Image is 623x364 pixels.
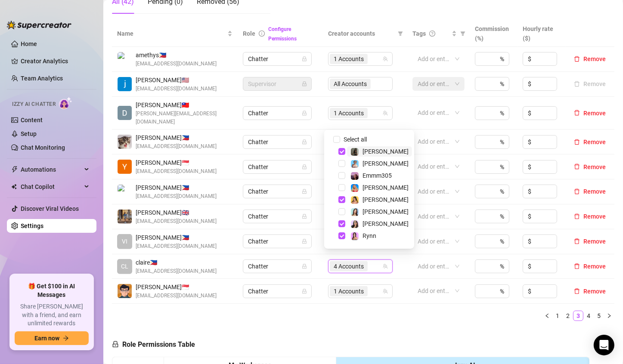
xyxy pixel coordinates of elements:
span: Select tree node [338,172,345,179]
th: Hourly rate ($) [518,21,565,47]
a: Chat Monitoring [21,144,65,151]
img: Jocelyn [351,196,359,204]
span: 4 Accounts [334,262,364,271]
span: Rynn [363,232,376,239]
span: Remove [583,188,606,195]
span: Select tree node [338,184,345,191]
span: Select tree node [338,148,345,155]
li: 1 [552,311,563,321]
span: Izzy AI Chatter [12,100,56,108]
button: right [604,311,614,321]
span: team [383,264,388,269]
span: [PERSON_NAME] 🇸🇬 [136,158,217,167]
span: 1 Accounts [334,54,364,64]
span: Select tree node [338,208,345,215]
a: Home [21,40,37,47]
span: [EMAIL_ADDRESS][DOMAIN_NAME] [136,167,217,176]
span: lock [302,164,307,170]
a: Settings [21,222,43,229]
a: 3 [573,311,583,321]
button: Remove [570,211,609,222]
span: Chatter [248,210,307,223]
button: Remove [570,137,609,147]
span: [PERSON_NAME] [363,220,409,227]
span: filter [396,27,405,40]
span: team [383,289,388,294]
span: Select tree node [338,220,345,227]
span: Share [PERSON_NAME] with a friend, and earn unlimited rewards [15,302,89,328]
img: Amelia [351,208,359,216]
span: delete [574,163,580,170]
span: Creator accounts [328,29,394,38]
span: claire 🇵🇭 [136,258,217,267]
span: delete [574,110,580,116]
span: delete [574,213,580,219]
span: [EMAIL_ADDRESS][DOMAIN_NAME] [136,242,217,250]
li: Next Page [604,311,614,321]
a: Creator Analytics [21,54,90,68]
img: Ashley [351,184,359,192]
img: Edward [118,135,132,149]
li: 5 [594,311,604,321]
a: Team Analytics [21,75,63,82]
span: Remove [583,163,606,170]
span: Automations [21,163,82,176]
span: arrow-right [63,335,69,341]
img: Emmm305 [351,172,359,180]
span: [EMAIL_ADDRESS][DOMAIN_NAME] [136,192,217,201]
span: Remove [583,288,606,295]
span: filter [460,31,465,36]
li: Previous Page [542,311,552,321]
span: [EMAIL_ADDRESS][DOMAIN_NAME] [136,292,217,300]
span: Chat Copilot [21,180,82,194]
span: delete [574,288,580,294]
img: Brandy [351,148,359,156]
span: Earn now [34,335,59,342]
button: Remove [570,236,609,247]
a: Configure Permissions [268,26,297,42]
span: left [545,313,550,318]
span: right [607,313,612,318]
span: [PERSON_NAME] [363,160,409,167]
img: amethys [118,52,132,66]
span: question-circle [429,31,435,37]
button: Remove [570,79,609,89]
span: delete [574,188,580,194]
span: delete [574,56,580,62]
span: [PERSON_NAME] 🇵🇭 [136,233,217,242]
span: [PERSON_NAME] 🇬🇧 [136,208,217,217]
span: delete [574,263,580,269]
span: lock [302,239,307,244]
span: info-circle [259,31,265,37]
a: 5 [594,311,604,321]
span: [PERSON_NAME] [363,196,409,203]
span: Name [117,29,226,38]
button: Earn nowarrow-right [15,331,89,345]
img: Chat Copilot [11,184,17,190]
button: Remove [570,261,609,271]
a: 1 [553,311,562,321]
span: Emmm305 [363,172,392,179]
img: Vanessa [351,160,359,168]
span: Select tree node [338,232,345,239]
button: Remove [570,162,609,172]
li: 4 [583,311,594,321]
span: Chatter [248,285,307,298]
span: [EMAIL_ADDRESS][DOMAIN_NAME] [136,60,217,68]
span: 1 Accounts [330,286,368,296]
span: Chatter [248,160,307,173]
span: Remove [583,139,606,145]
img: Yhaneena April [118,160,132,174]
span: Role [243,30,255,37]
div: Open Intercom Messenger [594,335,614,355]
span: amethys 🇵🇭 [136,50,217,60]
span: 1 Accounts [334,108,364,118]
img: logo-BBDzfeDw.svg [7,21,71,29]
img: Rynn [351,232,359,240]
span: 1 Accounts [330,54,368,64]
span: [PERSON_NAME] 🇵🇭 [136,183,217,192]
span: delete [574,238,580,244]
span: 🎁 Get $100 in AI Messages [15,282,89,299]
span: Remove [583,56,606,62]
a: 2 [563,311,573,321]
